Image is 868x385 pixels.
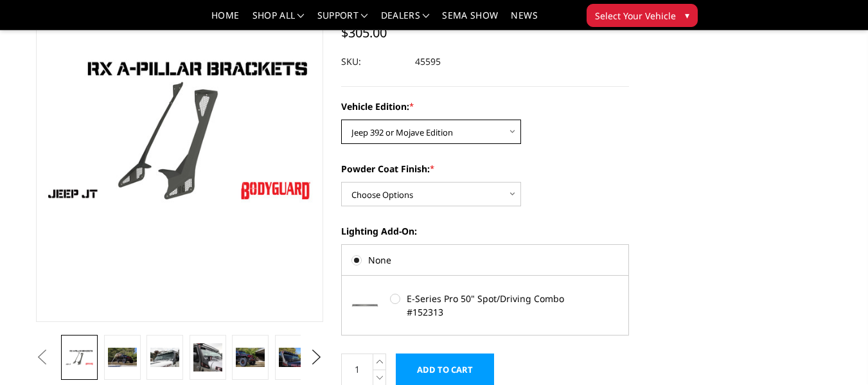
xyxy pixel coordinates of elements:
img: Jeep JT Gladiator A-Pillar Brackets (pair) [108,348,137,367]
label: Powder Coat Finish: [341,162,629,175]
a: News [511,11,537,30]
img: Jeep JT Gladiator A-Pillar Brackets (pair) [193,343,222,372]
button: Previous [33,348,52,367]
label: Vehicle Edition: [341,100,629,113]
a: shop all [252,11,305,30]
dd: 45595 [415,50,441,73]
a: Dealers [381,11,430,30]
span: ▾ [685,8,689,22]
img: Jeep JT Gladiator A-Pillar Brackets (pair) [150,348,179,367]
label: Lighting Add-On: [341,224,629,238]
label: None [351,253,619,267]
a: Support [317,11,368,30]
span: $305.00 [341,24,387,41]
a: Home [211,11,239,30]
a: SEMA Show [442,11,498,30]
span: Select Your Vehicle [595,9,676,22]
img: Jeep JT Gladiator A-Pillar Brackets (pair) [279,348,308,367]
button: Select Your Vehicle [587,4,698,27]
button: Next [307,348,326,367]
label: E-Series Pro 50" Spot/Driving Combo #152313 [390,292,579,319]
iframe: Chat Widget [804,323,868,385]
img: Jeep JT Gladiator A-Pillar Brackets (pair) [236,348,265,367]
dt: SKU: [341,50,405,73]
